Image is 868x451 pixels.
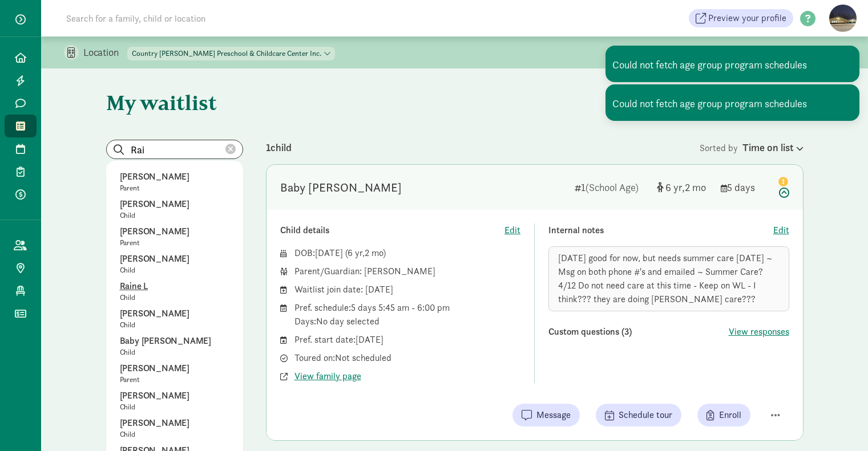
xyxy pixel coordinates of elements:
div: Baby Mirkhani [280,178,402,197]
div: 1 child [266,140,700,155]
p: Child [120,293,229,302]
div: Toured on: Not scheduled [294,351,521,365]
span: 6 [348,247,365,259]
p: Location [83,46,127,59]
button: Edit [773,224,789,237]
p: Child [120,320,229,330]
span: (School Age) [586,181,639,194]
button: Enroll [697,404,750,426]
p: [PERSON_NAME] [120,252,229,266]
span: Enroll [719,408,741,422]
div: 1 [575,180,648,195]
div: Time on list [742,140,804,155]
p: Parent [120,238,229,247]
div: 5 days [721,180,766,195]
div: Waitlist join date: [DATE] [294,283,521,296]
p: [PERSON_NAME] [120,225,229,238]
p: Child [120,266,229,275]
p: Baby [PERSON_NAME] [120,334,229,348]
p: [PERSON_NAME] [120,361,229,375]
div: Internal notes [548,224,773,237]
div: Pref. schedule: 5 days 5:45 am - 6:00 pm Days: No day selected [294,301,521,328]
iframe: Chat Widget [811,396,868,451]
span: 2 [685,181,706,194]
span: 6 [665,181,685,194]
div: Could not fetch age group program schedules [605,46,859,82]
p: Raine L [120,279,229,293]
div: DOB: ( ) [294,246,521,260]
div: Sorted by [700,140,804,155]
div: Could not fetch age group program schedules [605,84,859,121]
div: Pref. start date: [DATE] [294,333,521,347]
p: [PERSON_NAME] [120,416,229,430]
p: Child [120,430,229,439]
p: [PERSON_NAME] [120,170,229,184]
div: Child details [280,224,505,237]
span: 2 [365,247,383,259]
button: Edit [504,224,520,237]
div: [object Object] [657,180,712,195]
span: Schedule tour [619,408,672,422]
p: Child [120,211,229,220]
a: Preview your profile [689,9,793,27]
button: Message [512,404,580,426]
p: [PERSON_NAME] [120,389,229,403]
button: View responses [729,325,789,339]
h1: My waitlist [106,91,243,114]
span: Preview your profile [708,11,786,25]
button: View family page [294,369,361,383]
span: [DATE] good for now, but needs summer care [DATE] ~ Msg on both phone #'s and emailed ~ Summer Ca... [558,252,772,305]
button: Schedule tour [596,404,681,426]
span: Message [536,408,571,422]
p: Child [120,403,229,412]
span: [DATE] [315,247,343,259]
div: Parent/Guardian: [PERSON_NAME] [294,265,521,278]
p: Parent [120,184,229,193]
p: [PERSON_NAME] [120,197,229,211]
div: Custom questions (3) [548,325,729,339]
input: Search for a family, child or location [59,7,380,30]
input: Search list... [107,140,243,159]
p: Parent [120,375,229,384]
p: Child [120,348,229,357]
p: [PERSON_NAME] [120,307,229,320]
